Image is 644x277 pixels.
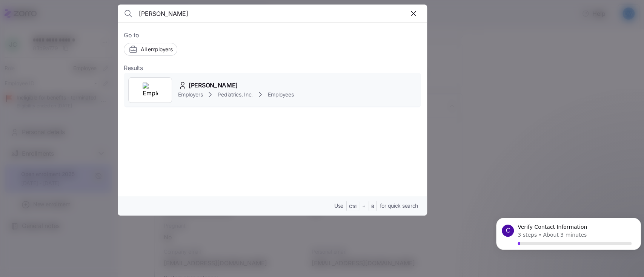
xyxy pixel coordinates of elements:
[178,91,203,98] span: Employers
[141,46,172,53] span: All employers
[143,83,158,98] img: Employer logo
[349,204,357,210] span: Ctrl
[493,209,644,273] iframe: Intercom notifications message
[380,202,418,210] span: for quick search
[124,43,177,56] button: All employers
[371,204,374,210] span: B
[189,81,238,90] span: [PERSON_NAME]
[268,91,294,98] span: Employees
[362,202,366,210] span: +
[124,31,421,40] span: Go to
[124,63,143,73] span: Results
[218,91,253,98] span: Pediatrics, Inc.
[334,202,343,210] span: Use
